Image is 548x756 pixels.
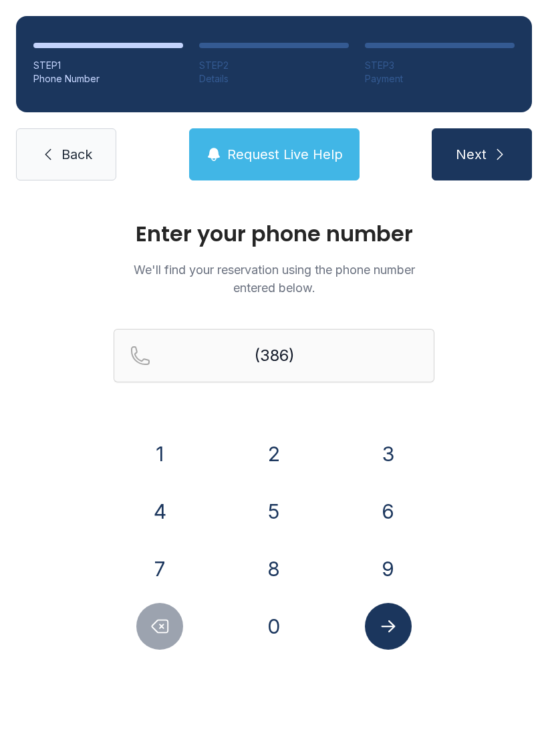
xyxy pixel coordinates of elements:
button: Submit lookup form [365,603,412,650]
h1: Enter your phone number [114,223,434,245]
button: 0 [251,603,297,650]
button: 9 [365,545,412,592]
div: STEP 3 [365,59,515,72]
div: STEP 2 [199,59,349,72]
div: STEP 1 [33,59,183,72]
p: We'll find your reservation using the phone number entered below. [114,261,434,297]
div: Details [199,72,349,86]
button: 8 [251,545,297,592]
button: 3 [365,430,412,477]
button: Delete number [136,603,183,650]
button: 6 [365,488,412,535]
button: 1 [136,430,183,477]
span: Next [456,145,487,164]
button: 7 [136,545,183,592]
input: Reservation phone number [114,329,434,382]
span: Request Live Help [227,145,343,164]
div: Payment [365,72,515,86]
span: Back [61,145,92,164]
button: 2 [251,430,297,477]
button: 4 [136,488,183,535]
button: 5 [251,488,297,535]
div: Phone Number [33,72,183,86]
